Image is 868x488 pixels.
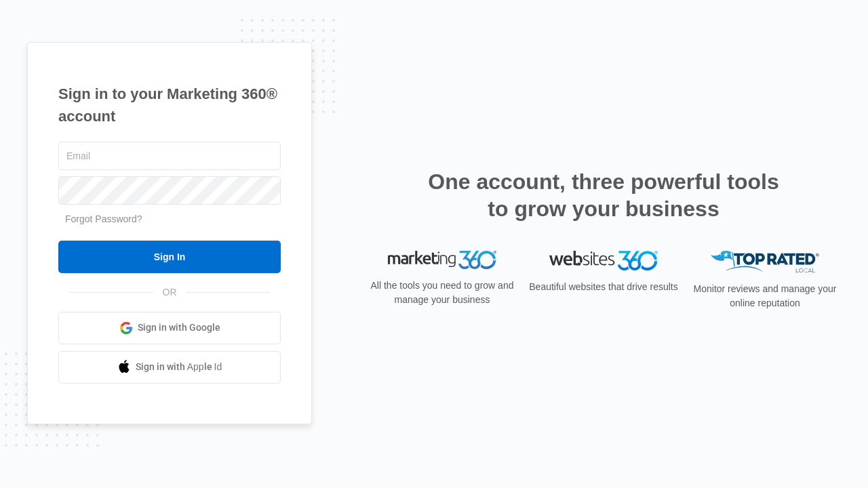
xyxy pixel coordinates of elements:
[528,280,679,294] p: Beautiful websites that drive results
[388,251,496,270] img: Marketing 360
[58,83,281,127] h1: Sign in to your Marketing 360® account
[424,168,783,222] h2: One account, three powerful tools to grow your business
[138,321,220,335] span: Sign in with Google
[153,285,186,300] span: OR
[58,241,281,273] input: Sign In
[711,251,819,273] img: Top Rated Local
[58,312,281,344] a: Sign in with Google
[58,142,281,170] input: Email
[65,213,142,224] a: Forgot Password?
[689,282,841,310] p: Monitor reviews and manage your online reputation
[366,279,518,307] p: All the tools you need to grow and manage your business
[549,251,658,270] img: Websites 360
[136,360,222,374] span: Sign in with Apple Id
[58,351,281,384] a: Sign in with Apple Id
